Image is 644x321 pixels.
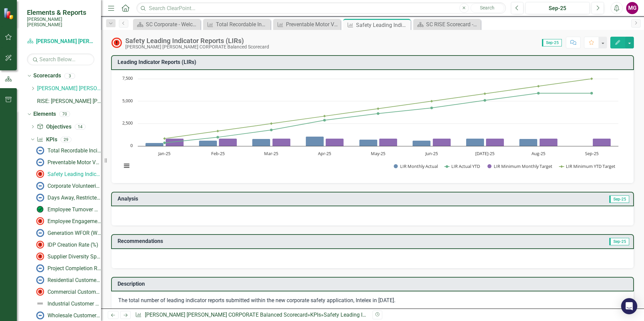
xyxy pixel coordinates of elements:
button: View chart menu, Chart [122,161,131,171]
g: LIR Minimum YTD Target, series 4 of 4. Line with 9 data points. [163,77,593,140]
div: 29 [61,137,71,142]
path: Jun-25, 5,000. LIR Minimum YTD Target. [430,100,433,102]
path: Aug-25, 5,890. LIR Actual YTD. [537,92,540,95]
a: Scorecards [33,72,61,80]
path: Aug-25, 833. LIR Minimum Monthly Target. [540,138,558,146]
text: Jun-25 [425,150,438,156]
path: Apr-25, 3,333. LIR Minimum YTD Target. [323,115,326,117]
div: Safety Leading Indicator Reports (LIRs) [47,171,101,177]
button: Show LIR Monthly Actual [394,163,438,169]
div: Employee Turnover Rate​ [47,207,101,213]
div: 3 [64,73,75,79]
div: Preventable Motor Vehicle Accident (PMVA) Rate* [286,20,339,29]
button: Show LIR Minimum YTD Target [559,163,616,169]
div: Industrial Customer Survey % Satisfaction​ [47,301,101,307]
a: Industrial Customer Survey % Satisfaction​ [34,298,101,309]
div: Total Recordable Incident Rate (TRIR) [47,148,101,154]
div: 70 [59,111,70,117]
a: KPIs [37,136,57,144]
img: No Information [36,229,44,237]
div: Residential Customer Survey % Satisfaction​ [47,277,101,283]
a: [PERSON_NAME] [PERSON_NAME] CORPORATE Balanced Scorecard [37,85,101,93]
a: Corporate Volunteerism Rate [34,180,101,191]
a: IDP Creation Rate (%) [34,239,98,250]
text: 7,500 [122,75,133,81]
path: May-25, 3,623. LIR Actual YTD. [377,112,380,115]
a: Objectives [37,123,71,131]
div: Safety Leading Indicator Reports (LIRs) [356,21,409,29]
path: Jul-25, 5,833. LIR Minimum YTD Target. [484,92,486,95]
path: Apr-25, 833. LIR Minimum Monthly Target. [326,138,344,146]
text: Feb-25 [211,150,225,156]
img: No Information [36,264,44,272]
a: Preventable Motor Vehicle Accident (PMVA) Rate* [34,157,101,168]
path: Jun-25, 834. LIR Minimum Monthly Target. [433,138,451,146]
img: No Information [36,146,44,154]
path: Jun-25, 624. LIR Monthly Actual. [413,140,431,146]
g: LIR Minimum Monthly Target, series 3 of 4. Bar series with 9 bars. [166,138,611,146]
path: Mar-25, 809. LIR Monthly Actual. [252,139,270,146]
button: MG [626,2,638,14]
text: Apr-25 [318,150,331,156]
div: Chart. Highcharts interactive chart. [118,75,627,176]
a: Generation WFOR (Weighted Forced Outage Rate - Major Generating Units Cherokee, Cross, [PERSON_NA... [34,227,101,238]
path: Jun-25, 4,247. LIR Actual YTD. [430,106,433,109]
input: Search Below... [27,53,94,65]
a: Commercial Customer Survey % Satisfaction​ [34,286,101,297]
text: 2,500 [122,120,133,126]
img: No Information [36,276,44,284]
text: Aug-25 [532,150,545,156]
svg: Interactive chart [118,75,622,176]
path: Jul-25, 833. LIR Minimum Monthly Target. [486,138,504,146]
img: No Information [36,182,44,190]
path: Sep-25, 834. LIR Minimum Monthly Target. [593,138,611,146]
div: Total Recordable Incident Rate (TRIR) [216,20,269,29]
path: Jul-25, 5,089. LIR Actual YTD. [484,99,486,102]
span: Sep-25 [542,39,562,46]
button: Show LIR Minimum Monthly Target [487,163,552,169]
input: Search ClearPoint... [136,2,506,14]
div: Generation WFOR (Weighted Forced Outage Rate - Major Generating Units Cherokee, Cross, [PERSON_NA... [47,230,101,236]
div: Corporate Volunteerism Rate [47,183,101,189]
div: Commercial Customer Survey % Satisfaction​ [47,289,101,295]
path: Feb-25, 980. LIR Actual YTD. [217,136,219,138]
path: Mar-25, 2,500. LIR Minimum YTD Target. [270,122,273,125]
h3: Recommendations [118,238,471,244]
div: SC Corporate - Welcome to ClearPoint [146,20,199,29]
path: Sep-25, 7,500. LIR Minimum YTD Target. [590,77,593,80]
a: RISE: [PERSON_NAME] [PERSON_NAME] Recognizing Innovation, Safety and Excellence [37,98,101,105]
text: [DATE]-25 [475,150,494,156]
img: Below MIN Target [36,252,44,260]
button: Show LIR Actual YTD [445,163,480,169]
span: Sep-25 [609,238,629,245]
a: SC Corporate - Welcome to ClearPoint [135,20,199,29]
div: Open Intercom Messenger [621,298,637,314]
div: [PERSON_NAME] [PERSON_NAME] CORPORATE Balanced Scorecard [125,44,269,49]
img: Not Meeting Target [111,37,122,48]
a: Elements [33,110,56,118]
a: SC RISE Scorecard - Welcome to ClearPoint [415,20,479,29]
img: Not Defined [36,299,44,308]
a: [PERSON_NAME] [PERSON_NAME] CORPORATE Balanced Scorecard [27,38,94,45]
div: Days Away, Restricted, Transferred (DART) Rate [47,195,101,201]
div: Supplier Diversity Spend [47,254,101,260]
a: Preventable Motor Vehicle Accident (PMVA) Rate* [275,20,339,29]
path: May-25, 747. LIR Monthly Actual. [359,139,378,146]
path: Feb-25, 627. LIR Monthly Actual. [199,140,217,146]
button: Sep-25 [525,2,590,14]
a: [PERSON_NAME] [PERSON_NAME] CORPORATE Balanced Scorecard [145,312,308,318]
img: Not Meeting Target [36,170,44,178]
path: Jan-25, 353. LIR Monthly Actual. [146,143,164,146]
a: Residential Customer Survey % Satisfaction​ [34,275,101,285]
p: LIRs include observations, near misses, and hazard identifications. [118,306,627,315]
div: Safety Leading Indicator Reports (LIRs) [324,312,417,318]
path: Aug-25, 801. LIR Monthly Actual. [519,139,538,146]
img: No Information [36,193,44,202]
button: Search [471,3,504,13]
div: IDP Creation Rate (%) [47,242,98,248]
text: Mar-25 [264,150,278,156]
div: Project Completion Rate - 10-Year Capital Construction Plan [47,265,101,272]
a: Project Completion Rate - 10-Year Capital Construction Plan [34,263,101,274]
path: May-25, 4,166. LIR Minimum YTD Target. [377,107,380,110]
